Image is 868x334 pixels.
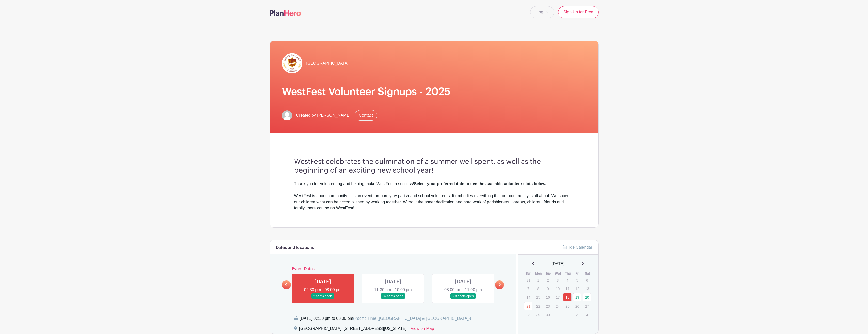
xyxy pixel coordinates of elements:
[291,267,495,271] h6: Event Dates
[300,315,471,322] div: [DATE] 02:30 pm to 08:00 pm
[544,285,552,293] p: 9
[294,181,574,187] div: Thank you for volunteering and helping make WestFest a success!
[534,276,542,284] p: 1
[282,86,586,98] h1: WestFest Volunteer Signups - 2025
[543,271,553,276] th: Tue
[306,60,349,66] span: [GEOGRAPHIC_DATA]
[544,302,552,310] p: 23
[554,285,562,293] p: 10
[524,302,532,310] a: 21
[534,271,544,276] th: Mon
[544,311,552,319] p: 30
[573,302,581,310] p: 26
[563,311,572,319] p: 2
[534,311,542,319] p: 29
[573,271,583,276] th: Fri
[583,293,591,301] a: 20
[583,276,591,284] p: 6
[573,311,581,319] p: 3
[554,293,562,301] p: 17
[554,311,562,319] p: 1
[563,276,572,284] p: 4
[554,302,562,310] p: 24
[524,285,532,293] p: 7
[276,245,314,250] h6: Dates and locations
[294,158,574,175] h3: WestFest celebrates the culmination of a summer well spent, as well as the beginning of an exciti...
[573,276,581,284] p: 5
[534,302,542,310] p: 22
[583,285,591,293] p: 13
[563,293,572,301] a: 18
[583,302,591,310] p: 27
[296,112,351,118] span: Created by [PERSON_NAME]
[282,110,292,120] img: default-ce2991bfa6775e67f084385cd625a349d9dcbb7a52a09fb2fda1e96e2d18dcdb.png
[573,285,581,293] p: 12
[563,285,572,293] p: 11
[270,10,301,16] img: logo-507f7623f17ff9eddc593b1ce0a138ce2505c220e1c5a4e2b4648c50719b7d32.svg
[558,6,598,18] a: Sign Up for Free
[524,311,532,319] p: 28
[553,271,563,276] th: Wed
[544,276,552,284] p: 2
[534,285,542,293] p: 8
[552,261,564,267] span: [DATE]
[530,6,554,18] a: Log In
[563,302,572,310] p: 25
[524,271,534,276] th: Sun
[299,326,407,334] div: [GEOGRAPHIC_DATA], [STREET_ADDRESS][US_STATE]
[294,193,574,211] div: WestFest is about community. It is an event run purely by parish and school volunteers. It embodi...
[582,271,592,276] th: Sat
[534,293,542,301] p: 15
[355,110,377,121] a: Contact
[411,326,434,334] a: View on Map
[573,293,581,301] a: 19
[583,311,591,319] p: 4
[524,276,532,284] p: 31
[282,53,302,73] img: hr-logo-circle.png
[544,293,552,301] p: 16
[563,271,573,276] th: Thu
[563,245,592,249] a: Hide Calendar
[414,181,546,186] strong: Select your preferred date to see the available volunteer slots below.
[554,276,562,284] p: 3
[353,316,471,321] span: (Pacific Time ([GEOGRAPHIC_DATA] & [GEOGRAPHIC_DATA]))
[524,293,532,301] p: 14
